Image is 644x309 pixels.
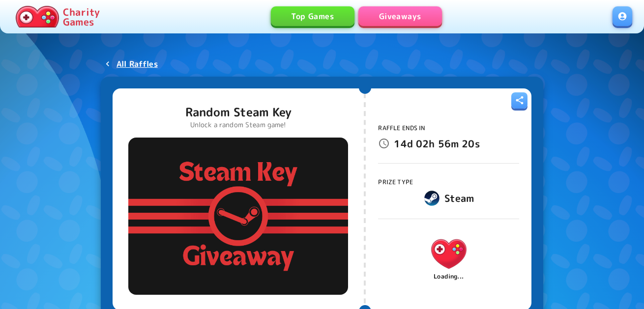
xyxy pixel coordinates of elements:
img: Charity.Games [425,229,473,278]
h6: Steam [444,190,474,206]
img: Charity.Games [16,6,59,28]
a: All Raffles [101,55,162,73]
span: Prize Type [378,178,413,186]
img: Random Steam Key [128,138,348,295]
a: Charity Games [12,4,104,29]
a: Giveaways [358,6,442,26]
a: Top Games [271,6,354,26]
p: 14d 02h 56m 20s [394,136,479,151]
p: Random Steam Key [185,104,292,120]
p: All Raffles [117,58,158,70]
p: Unlock a random Steam game! [185,120,292,130]
p: Charity Games [63,7,100,27]
span: Raffle Ends In [378,124,425,132]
